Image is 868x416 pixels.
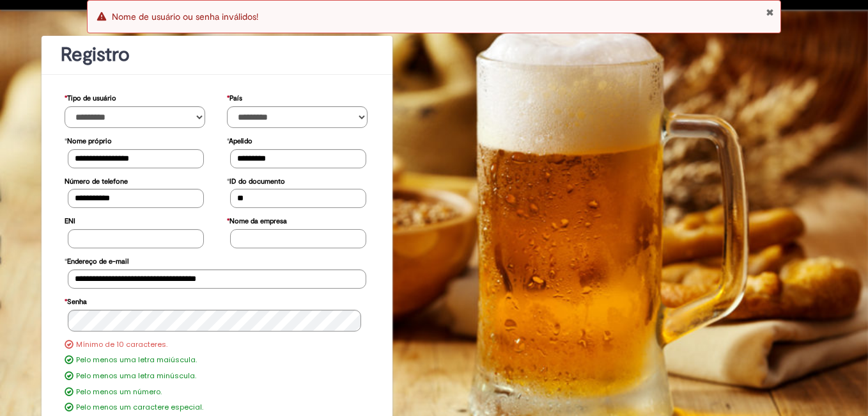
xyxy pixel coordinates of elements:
[76,387,162,397] label: Pelo menos um número.
[229,136,252,146] font: Apelido
[229,93,242,103] font: País
[67,136,112,146] font: Nome próprio
[67,297,87,307] font: Senha
[67,257,128,266] font: Endereço de e-mail
[229,177,285,186] font: ID do documento
[67,93,116,103] font: Tipo de usuário
[61,44,373,65] h1: Registro
[76,403,203,413] label: Pelo menos um caractere especial.
[766,7,774,17] button: Fechar notificação
[76,371,196,381] label: Pelo menos uma letra minúscula.
[65,171,128,189] label: Número de telefone
[112,11,258,22] span: Nome de usuário ou senha inválidos!
[76,355,197,365] label: Pelo menos uma letra maiúscula.
[229,216,287,226] font: Nome da empresa
[76,340,167,350] label: Mínimo de 10 caracteres.
[65,211,75,229] label: ENI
